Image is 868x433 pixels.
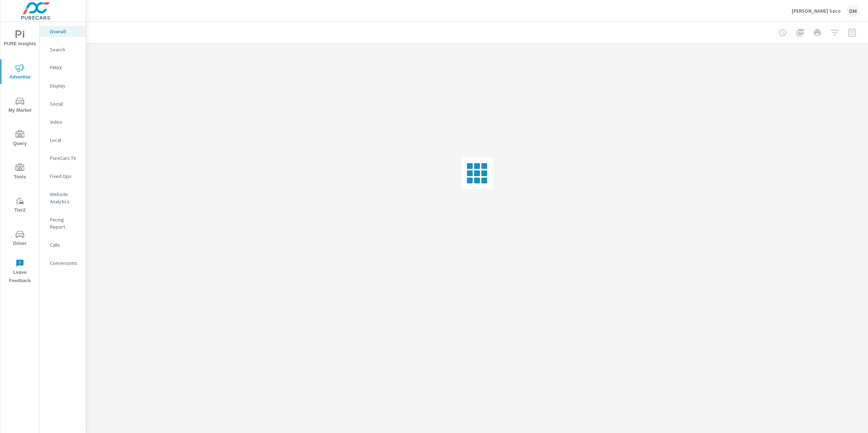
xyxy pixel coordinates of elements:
p: PureCars TV [50,154,80,162]
span: Driver [3,230,37,248]
div: Website Analytics [40,189,86,207]
p: Search [50,46,80,53]
div: Overall [40,26,86,37]
span: Tier2 [3,197,37,215]
div: Calls [40,239,86,250]
div: PureCars TV [40,153,86,164]
p: Conversions [50,259,80,267]
div: PMAX [40,62,86,73]
p: Local [50,136,80,144]
span: Advertise [3,64,37,81]
p: Social [50,100,80,107]
p: [PERSON_NAME] Saco [792,8,841,14]
span: My Market [3,97,37,115]
div: Local [40,135,86,145]
p: Calls [50,241,80,249]
div: Pacing Report [40,214,86,232]
p: Display [50,82,80,89]
p: Website Analytics [50,191,80,205]
div: Conversions [40,258,86,268]
span: Leave Feedback [3,259,37,285]
span: PURE Insights [3,30,37,48]
div: Video [40,116,86,127]
div: nav menu [0,22,39,288]
div: Search [40,44,86,55]
div: Fixed Ops [40,171,86,182]
p: Fixed Ops [50,173,80,180]
p: PMAX [50,64,80,71]
div: DM [846,4,859,17]
p: Overall [50,28,80,35]
span: Query [3,130,37,148]
div: Display [40,80,86,91]
p: Pacing Report [50,216,80,230]
div: Social [40,98,86,109]
p: Video [50,118,80,126]
span: Tools [3,164,37,181]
